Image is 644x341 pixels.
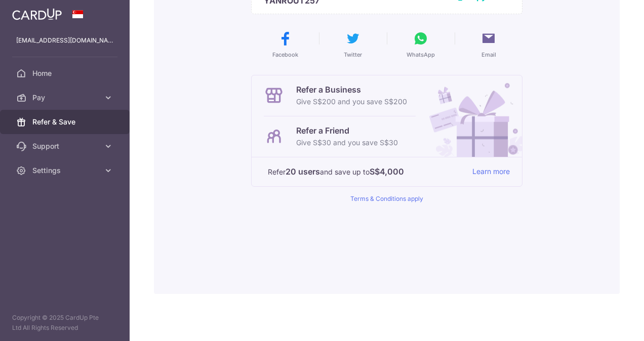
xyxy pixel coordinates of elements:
a: Learn more [472,165,510,178]
span: Email [481,51,496,59]
span: Home [32,68,99,78]
span: WhatsApp [407,51,435,59]
span: Support [32,141,99,151]
p: Give S$30 and you save S$30 [296,137,398,149]
span: Refer & Save [32,117,99,127]
p: Refer and save up to [268,165,464,178]
button: WhatsApp [391,30,451,59]
p: Refer a Friend [296,124,398,137]
button: Facebook [255,30,315,59]
a: Terms & Conditions apply [350,195,423,202]
img: CardUp [12,8,62,20]
img: Refer [420,75,522,157]
p: Give S$200 and you save S$200 [296,96,407,108]
span: Settings [32,165,99,176]
button: Email [459,30,518,59]
p: [EMAIL_ADDRESS][DOMAIN_NAME] [16,35,113,46]
p: Refer a Business [296,83,407,96]
span: Facebook [272,51,298,59]
button: Twitter [323,30,383,59]
strong: S$4,000 [370,165,404,178]
span: Twitter [344,51,362,59]
span: Pay [32,93,99,103]
strong: 20 users [286,165,320,178]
